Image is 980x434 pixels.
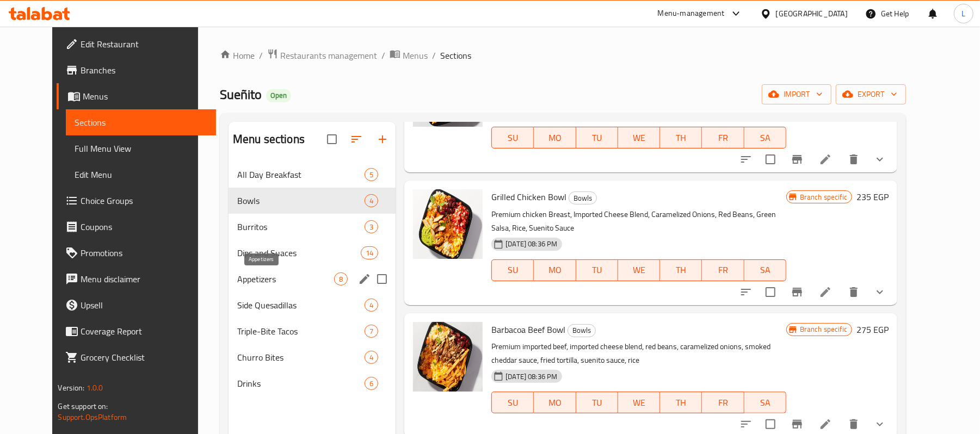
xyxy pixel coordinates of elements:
a: Sections [66,109,216,135]
li: / [381,49,385,62]
span: WE [622,130,656,146]
span: MO [538,262,571,278]
div: items [365,168,378,181]
span: WE [622,395,656,411]
span: Edit Restaurant [81,38,207,51]
div: Open [266,89,291,102]
a: Upsell [57,292,216,318]
span: Dips and Suaces [237,246,361,259]
button: TU [576,259,618,281]
p: Premium imported beef, imported cheese blend, red beans, caramelized onions, smoked cheddar sauce... [491,340,786,367]
div: items [365,325,378,338]
button: Branch-specific-item [784,146,810,172]
span: Select to update [759,148,782,171]
span: Choice Groups [81,194,207,207]
span: SU [496,262,529,278]
button: TU [576,127,618,148]
div: Side Quesadillas4 [229,292,396,318]
button: TU [576,392,618,413]
span: Edit Menu [75,168,207,181]
span: L [961,8,965,20]
a: Restaurants management [267,48,377,63]
button: SA [744,127,786,148]
h2: Menu sections [233,131,305,147]
p: Premium chicken Breast, Imported Cheese Blend, Caramelized Onions, Red Beans, Green Salsa, Rice, ... [491,208,786,235]
button: SA [744,259,786,281]
span: SA [749,262,782,278]
button: SA [744,392,786,413]
span: [DATE] 08:36 PM [501,239,562,249]
a: Edit menu item [819,153,832,166]
span: Bowls [568,324,595,337]
a: Choice Groups [57,188,216,214]
span: 4 [365,352,378,363]
a: Coupons [57,214,216,240]
span: Triple-Bite Tacos [237,325,365,338]
button: MO [534,259,576,281]
span: Grocery Checklist [81,351,207,364]
span: MO [538,130,571,146]
span: Version: [58,381,84,395]
button: FR [702,392,744,413]
span: Burritos [237,220,365,233]
span: SA [749,395,782,411]
button: FR [702,127,744,148]
span: FR [706,130,739,146]
div: All Day Breakfast [237,168,365,181]
span: SA [749,130,782,146]
a: Grocery Checklist [57,344,216,370]
button: SU [491,259,534,281]
span: Appetizers [237,272,334,286]
span: FR [706,395,739,411]
span: WE [622,262,656,278]
a: Edit Menu [66,162,216,188]
button: WE [618,392,660,413]
nav: breadcrumb [220,48,906,63]
span: SU [496,130,529,146]
span: MO [538,395,571,411]
li: / [259,49,263,62]
a: Branches [57,57,216,83]
span: [DATE] 08:36 PM [501,371,562,382]
button: import [762,84,831,104]
div: Triple-Bite Tacos7 [229,318,396,344]
span: FR [706,262,739,278]
div: items [361,246,378,259]
span: Bowls [237,194,365,207]
span: Branch specific [796,192,852,202]
button: SU [491,127,534,148]
a: Coverage Report [57,318,216,344]
img: Grilled Chicken Bowl [413,189,483,259]
span: 7 [365,326,378,337]
li: / [432,49,436,62]
span: export [845,88,897,101]
button: delete [841,279,867,305]
button: Add section [369,126,396,152]
svg: Show Choices [873,153,886,166]
div: Churro Bites4 [229,344,396,370]
div: items [365,299,378,312]
button: FR [702,259,744,281]
span: Menu disclaimer [81,272,207,286]
span: SU [496,395,529,411]
img: Barbacoa Beef Bowl [413,322,483,392]
button: MO [534,127,576,148]
span: Menus [403,49,428,62]
svg: Show Choices [873,286,886,299]
div: items [365,377,378,390]
a: Menu disclaimer [57,266,216,292]
span: Bowls [569,192,596,204]
span: TH [664,262,698,278]
div: items [365,194,378,207]
a: Edit Restaurant [57,31,216,57]
button: Branch-specific-item [784,279,810,305]
h6: 235 EGP [856,189,889,204]
span: Upsell [81,299,207,312]
div: Burritos3 [229,214,396,240]
span: Select to update [759,281,782,303]
div: Appetizers8edit [229,266,396,292]
button: TH [660,127,702,148]
span: Barbacoa Beef Bowl [491,321,565,338]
